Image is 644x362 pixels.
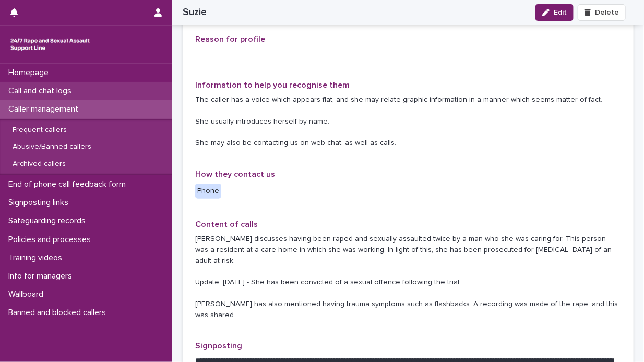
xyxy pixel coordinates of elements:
[195,342,242,350] span: Signposting
[4,235,99,245] p: Policies and processes
[4,308,114,318] p: Banned and blocked callers
[195,220,258,228] span: Content of calls
[4,271,80,281] p: Info for managers
[183,6,207,18] h2: Suzie
[595,9,619,16] span: Delete
[4,198,77,208] p: Signposting links
[4,289,52,299] p: Wallboard
[195,81,350,89] span: Information to help you recognise them
[195,234,621,320] p: [PERSON_NAME] discusses having been raped and sexually assaulted twice by a man who she was carin...
[4,68,57,78] p: Homepage
[535,4,574,21] button: Edit
[578,4,626,21] button: Delete
[4,104,87,114] p: Caller management
[8,34,92,55] img: rhQMoQhaT3yELyF149Cw
[195,184,221,199] div: Phone
[195,49,621,59] p: -
[195,94,621,149] p: The caller has a voice which appears flat, and she may relate graphic information in a manner whi...
[4,142,100,151] p: Abusive/Banned callers
[4,160,74,168] p: Archived callers
[4,126,75,135] p: Frequent callers
[4,86,80,96] p: Call and chat logs
[4,179,134,189] p: End of phone call feedback form
[195,170,275,178] span: How they contact us
[195,35,265,43] span: Reason for profile
[4,216,94,226] p: Safeguarding records
[554,9,567,16] span: Edit
[4,253,70,263] p: Training videos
